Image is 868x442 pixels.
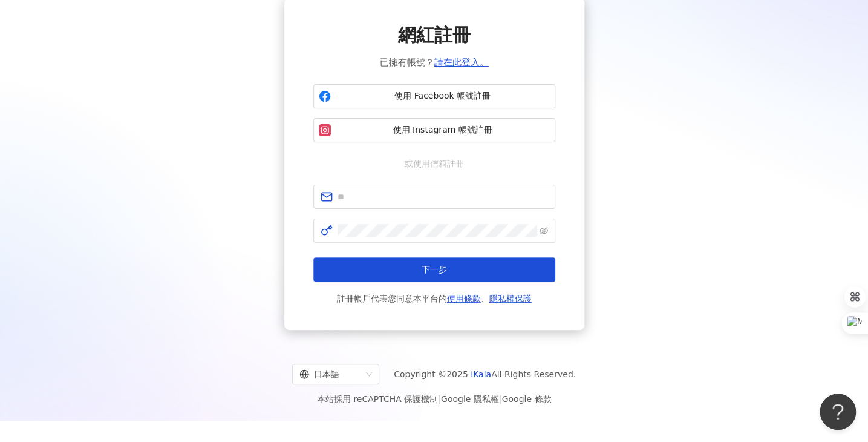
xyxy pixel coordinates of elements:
a: Google 條款 [501,394,551,404]
button: 下一步 [313,257,555,282]
button: 使用 Facebook 帳號註冊 [313,84,555,108]
a: 使用條款 [447,294,481,303]
span: | [438,394,441,404]
span: 使用 Instagram 帳號註冊 [336,124,550,136]
span: Copyright © 2025 All Rights Reserved. [394,367,576,381]
span: 本站採用 reCAPTCHA 保護機制 [317,392,551,406]
span: eye-invisible [540,226,548,235]
div: 日本語 [299,364,361,384]
a: 請在此登入。 [434,57,489,68]
span: 下一步 [422,265,447,274]
span: 網紅註冊 [398,22,471,48]
a: Google 隱私權 [441,394,499,404]
span: 使用 Facebook 帳號註冊 [336,90,550,102]
a: iKala [471,369,491,379]
span: | [499,394,502,404]
button: 使用 Instagram 帳號註冊 [313,118,555,142]
iframe: Help Scout Beacon - Open [820,394,856,430]
span: 註冊帳戶代表您同意本平台的 、 [337,291,532,306]
span: 已擁有帳號？ [380,55,489,70]
a: 隱私權保護 [489,294,532,303]
span: 或使用信箱註冊 [396,157,472,170]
